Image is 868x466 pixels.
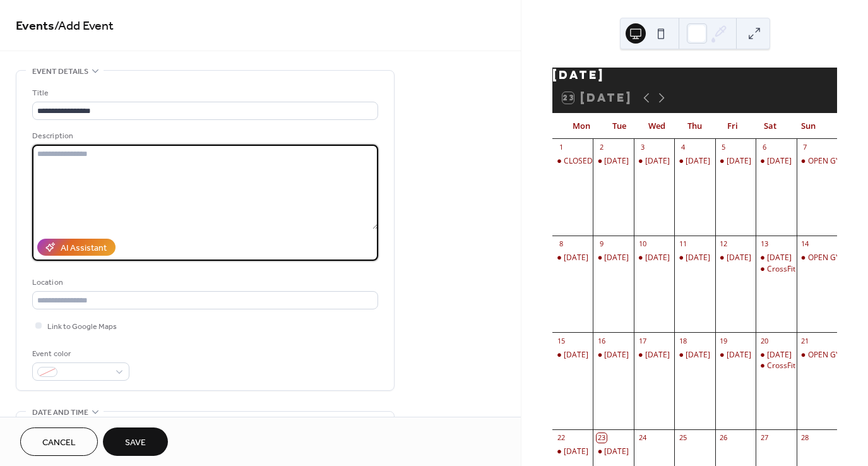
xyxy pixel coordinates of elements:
[767,156,792,167] div: [DATE]
[767,253,792,263] div: [DATE]
[808,156,865,167] div: OPEN GYM 9AM
[751,114,789,139] div: Sat
[800,239,810,249] div: 14
[556,336,566,345] div: 15
[103,427,168,456] button: Save
[638,336,647,345] div: 17
[797,156,837,167] div: OPEN GYM 9AM
[645,156,670,167] div: [DATE]
[759,239,769,249] div: 13
[800,336,810,345] div: 21
[789,114,827,139] div: Sun
[125,436,146,450] span: Save
[797,350,837,361] div: OPEN GYM 9AM
[32,347,127,361] div: Event color
[727,156,751,167] div: [DATE]
[715,156,756,167] div: Friday 5 Sept
[713,114,751,139] div: Fri
[604,156,629,167] div: [DATE]
[674,350,715,361] div: Thursday 18 Sept
[37,239,116,256] button: AI Assistant
[42,436,76,450] span: Cancel
[645,253,670,263] div: [DATE]
[756,350,796,361] div: Saturday 20 Sept
[593,253,633,263] div: Tuesday 9 Sept
[756,361,796,371] div: CrossFit Kids 10:30
[767,350,792,361] div: [DATE]
[645,350,670,361] div: [DATE]
[756,264,796,275] div: CrossFit Kids 10:30
[678,143,687,152] div: 4
[674,156,715,167] div: Thursday 4 Sept
[552,253,593,263] div: Monday 8 Sept
[678,239,687,249] div: 11
[800,143,810,152] div: 7
[638,239,647,249] div: 10
[678,336,687,345] div: 18
[32,406,88,419] span: Date and time
[634,253,674,263] div: Wednesday 10 Sept
[552,350,593,361] div: Monday 15 Sept
[564,253,588,263] div: [DATE]
[686,253,710,263] div: [DATE]
[808,253,867,263] div: OPEN GYM 9 AM
[47,320,117,333] span: Link to Google Maps
[638,433,647,443] div: 24
[719,433,728,443] div: 26
[552,156,593,167] div: CLOSED
[767,361,833,371] div: CrossFit Kids 10:30
[674,253,715,263] div: Thursday 11 Sept
[638,143,647,152] div: 3
[719,336,728,345] div: 19
[564,350,588,361] div: [DATE]
[552,68,837,83] div: [DATE]
[556,143,566,152] div: 1
[604,446,629,457] div: [DATE]
[719,239,728,249] div: 12
[756,253,796,263] div: Saturday 13 Sept
[676,114,714,139] div: Thu
[759,143,769,152] div: 6
[600,114,638,139] div: Tue
[756,156,796,167] div: Saturday 6 Sept
[32,65,88,78] span: Event details
[593,156,633,167] div: Tuesday 2 Sept
[16,14,54,39] a: Events
[808,350,865,361] div: OPEN GYM 9AM
[767,264,833,275] div: CrossFit Kids 10:30
[686,156,710,167] div: [DATE]
[597,336,606,345] div: 16
[686,350,710,361] div: [DATE]
[678,433,687,443] div: 25
[727,350,751,361] div: [DATE]
[604,253,629,263] div: [DATE]
[597,239,606,249] div: 9
[32,87,376,100] div: Title
[556,239,566,249] div: 8
[597,143,606,152] div: 2
[719,143,728,152] div: 5
[32,129,376,143] div: Description
[759,336,769,345] div: 20
[634,350,674,361] div: Wednesday 17 Sept
[604,350,629,361] div: [DATE]
[556,433,566,443] div: 22
[797,253,837,263] div: OPEN GYM 9 AM
[54,14,114,39] span: / Add Event
[715,253,756,263] div: Friday 12 Sept
[20,427,98,456] button: Cancel
[759,433,769,443] div: 27
[564,156,593,167] div: CLOSED
[61,242,107,255] div: AI Assistant
[634,156,674,167] div: Wednesday 3 Sept
[597,433,606,443] div: 23
[552,446,593,457] div: Monday 22 Sept
[727,253,751,263] div: [DATE]
[638,114,676,139] div: Wed
[800,433,810,443] div: 28
[593,446,633,457] div: Tuesday 23 Sept
[593,350,633,361] div: Tuesday 16 Sept
[32,276,376,289] div: Location
[715,350,756,361] div: Friday 19 Sept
